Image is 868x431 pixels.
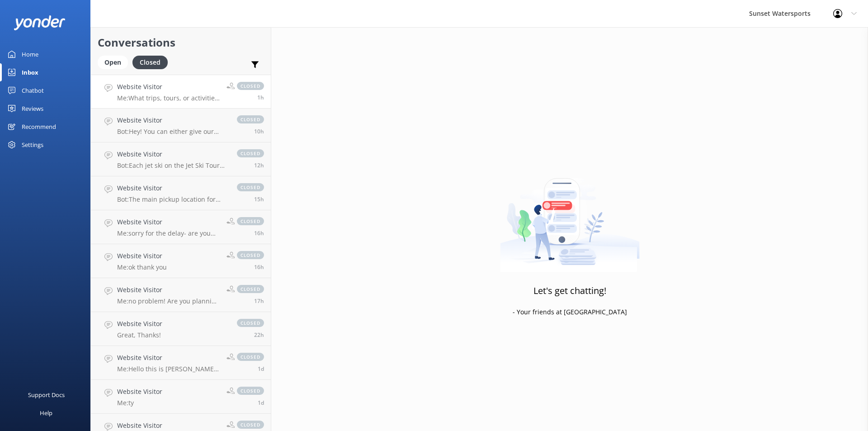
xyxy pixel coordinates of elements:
[237,319,264,327] span: closed
[117,285,220,295] h4: Website Visitor
[132,57,172,67] a: Closed
[91,109,271,142] a: Website VisitorBot:Hey! You can either give our office a call at [PHONE_NUMBER] or check the text...
[91,312,271,346] a: Website VisitorGreat, Thanks!closed22h
[258,399,264,407] span: Aug 28 2025 07:48am (UTC -05:00) America/Cancun
[513,307,627,317] p: - Your friends at [GEOGRAPHIC_DATA]
[91,75,271,109] a: Website VisitorMe:What trips, tours, or activities are you interested in and for what date?closed1h
[237,82,264,90] span: closed
[91,210,271,244] a: Website VisitorMe:sorry for the delay- are you also looking at other activities like Parasail, sn...
[117,331,162,339] p: Great, Thanks!
[22,45,38,63] div: Home
[117,251,167,261] h4: Website Visitor
[117,387,162,397] h4: Website Visitor
[117,365,220,373] p: Me: Hello this is [PERSON_NAME] a live agent for Sunset Watersports, how can I help you?
[254,263,264,271] span: Aug 28 2025 04:11pm (UTC -05:00) America/Cancun
[237,183,264,191] span: closed
[117,149,228,159] h4: Website Visitor
[237,251,264,259] span: closed
[533,284,606,298] h3: Let's get chatting!
[98,56,128,69] div: Open
[117,183,228,193] h4: Website Visitor
[258,365,264,373] span: Aug 28 2025 07:59am (UTC -05:00) America/Cancun
[237,353,264,361] span: closed
[117,161,228,170] p: Bot: Each jet ski on the Jet Ski Tour can carry up to 2 riders, and there's no extra charge for a...
[14,15,66,30] img: yonder-white-logo.png
[500,159,640,272] img: artwork of a man stealing a conversation from at giant smartphone
[40,404,52,422] div: Help
[22,118,56,136] div: Recommend
[98,57,132,67] a: Open
[91,142,271,176] a: Website VisitorBot:Each jet ski on the Jet Ski Tour can carry up to 2 riders, and there's no extr...
[22,63,38,81] div: Inbox
[254,128,264,135] span: Aug 28 2025 10:38pm (UTC -05:00) America/Cancun
[22,81,44,99] div: Chatbot
[117,128,228,136] p: Bot: Hey! You can either give our office a call at [PHONE_NUMBER] or check the text messages you ...
[237,115,264,123] span: closed
[117,421,162,431] h4: Website Visitor
[117,319,162,329] h4: Website Visitor
[91,278,271,312] a: Website VisitorMe:no problem! Are you planning to do any other activities with us while you're he...
[117,195,228,204] p: Bot: The main pickup location for golf cart rentals is [STREET_ADDRESS], which is close to the cr...
[117,217,220,227] h4: Website Visitor
[117,229,220,237] p: Me: sorry for the delay- are you also looking at other activities like Parasail, snorkeling, or h...
[257,94,264,101] span: Aug 29 2025 07:26am (UTC -05:00) America/Cancun
[98,34,264,51] h2: Conversations
[117,297,220,305] p: Me: no problem! Are you planning to do any other activities with us while you're here in [GEOGRAP...
[132,56,168,69] div: Closed
[117,263,167,271] p: Me: ok thank you
[254,195,264,203] span: Aug 28 2025 05:14pm (UTC -05:00) America/Cancun
[254,161,264,169] span: Aug 28 2025 08:59pm (UTC -05:00) America/Cancun
[237,421,264,429] span: closed
[91,380,271,414] a: Website VisitorMe:tyclosed1d
[237,149,264,157] span: closed
[91,346,271,380] a: Website VisitorMe:Hello this is [PERSON_NAME] a live agent for Sunset Watersports, how can I help...
[117,115,228,125] h4: Website Visitor
[117,82,220,92] h4: Website Visitor
[117,353,220,363] h4: Website Visitor
[117,399,162,407] p: Me: ty
[254,331,264,339] span: Aug 28 2025 10:50am (UTC -05:00) America/Cancun
[237,285,264,293] span: closed
[91,244,271,278] a: Website VisitorMe:ok thank youclosed16h
[28,386,65,404] div: Support Docs
[254,229,264,237] span: Aug 28 2025 04:50pm (UTC -05:00) America/Cancun
[254,297,264,305] span: Aug 28 2025 03:22pm (UTC -05:00) America/Cancun
[22,136,43,154] div: Settings
[22,99,43,118] div: Reviews
[237,387,264,395] span: closed
[117,94,220,102] p: Me: What trips, tours, or activities are you interested in and for what date?
[91,176,271,210] a: Website VisitorBot:The main pickup location for golf cart rentals is [STREET_ADDRESS], which is c...
[237,217,264,225] span: closed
